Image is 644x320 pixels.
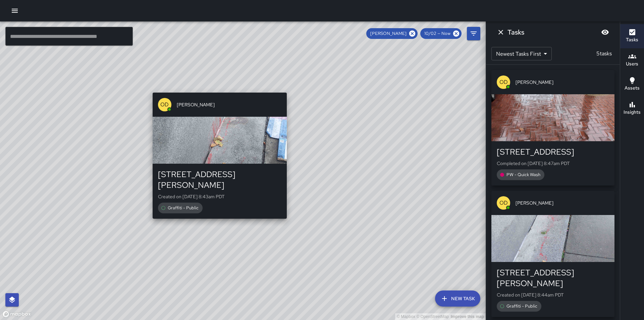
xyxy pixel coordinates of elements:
p: 5 tasks [594,50,614,58]
p: Completed on [DATE] 8:47am PDT [497,160,609,167]
button: Blur [598,25,612,39]
div: Newest Tasks First [491,47,552,60]
p: OD [499,78,508,86]
h6: Tasks [626,36,638,44]
p: OD [160,101,169,109]
button: Tasks [620,24,644,48]
p: OD [499,199,508,207]
span: 10/02 — Now [420,30,454,37]
h6: Users [626,60,638,68]
div: [PERSON_NAME] [366,28,418,39]
span: [PERSON_NAME] [516,200,609,206]
p: Created on [DATE] 8:43am PDT [158,193,281,200]
span: [PERSON_NAME] [366,30,411,37]
h6: Insights [624,109,641,116]
button: OD[PERSON_NAME][STREET_ADDRESS]Completed on [DATE] 8:47am PDTPW - Quick Wash [491,70,614,185]
button: Assets [620,72,644,97]
h6: Assets [625,85,640,92]
span: Graffiti - Public [502,303,541,310]
button: Users [620,48,644,72]
div: 10/02 — Now [420,28,462,39]
h6: Tasks [507,27,524,38]
div: [STREET_ADDRESS] [497,147,609,157]
button: Filters [467,27,480,40]
span: [PERSON_NAME] [177,101,281,108]
button: Dismiss [494,25,507,39]
p: Created on [DATE] 8:44am PDT [497,291,609,298]
button: OD[PERSON_NAME][STREET_ADDRESS][PERSON_NAME]Created on [DATE] 8:44am PDTGraffiti - Public [491,191,614,317]
div: [STREET_ADDRESS][PERSON_NAME] [497,267,609,289]
button: Insights [620,97,644,121]
span: [PERSON_NAME] [516,79,609,86]
button: New Task [435,290,480,307]
div: [STREET_ADDRESS][PERSON_NAME] [158,169,281,191]
span: PW - Quick Wash [502,171,544,178]
span: Graffiti - Public [164,205,203,211]
button: OD[PERSON_NAME][STREET_ADDRESS][PERSON_NAME]Created on [DATE] 8:43am PDTGraffiti - Public [153,93,287,219]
